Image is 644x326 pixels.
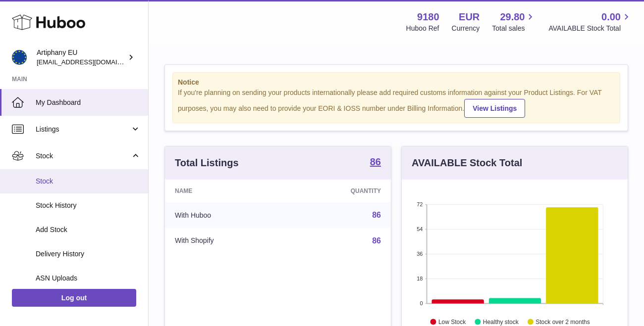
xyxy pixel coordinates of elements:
[36,151,130,161] span: Stock
[175,156,239,170] h3: Total Listings
[492,10,536,33] a: 29.80 Total sales
[548,24,632,33] span: AVAILABLE Stock Total
[372,211,381,219] a: 86
[536,318,590,325] text: Stock over 2 months
[412,156,522,170] h3: AVAILABLE Stock Total
[36,98,141,107] span: My Dashboard
[12,50,27,65] img: artiphany@artiphany.eu
[417,276,423,281] text: 18
[464,99,525,118] a: View Listings
[372,236,381,245] a: 86
[459,10,480,24] strong: EUR
[370,157,381,167] strong: 86
[287,180,391,202] th: Quantity
[406,24,439,33] div: Huboo Ref
[452,24,480,33] div: Currency
[601,10,621,24] span: 0.00
[36,125,130,134] span: Listings
[370,157,381,169] a: 86
[36,177,141,186] span: Stock
[500,10,525,24] span: 29.80
[483,318,519,325] text: Healthy stock
[37,48,126,67] div: Artiphany EU
[417,226,423,232] text: 54
[165,228,287,254] td: With Shopify
[36,249,141,259] span: Delivery History
[36,274,141,283] span: ASN Uploads
[165,180,287,202] th: Name
[12,289,136,307] a: Log out
[438,318,466,325] text: Low Stock
[420,300,423,306] text: 0
[178,88,615,118] div: If you're planning on sending your products internationally please add required customs informati...
[417,10,439,24] strong: 9180
[548,10,632,33] a: 0.00 AVAILABLE Stock Total
[36,225,141,234] span: Add Stock
[165,202,287,228] td: With Huboo
[417,201,423,207] text: 72
[37,58,146,66] span: [EMAIL_ADDRESS][DOMAIN_NAME]
[178,78,615,87] strong: Notice
[36,201,141,210] span: Stock History
[492,24,536,33] span: Total sales
[417,251,423,257] text: 36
